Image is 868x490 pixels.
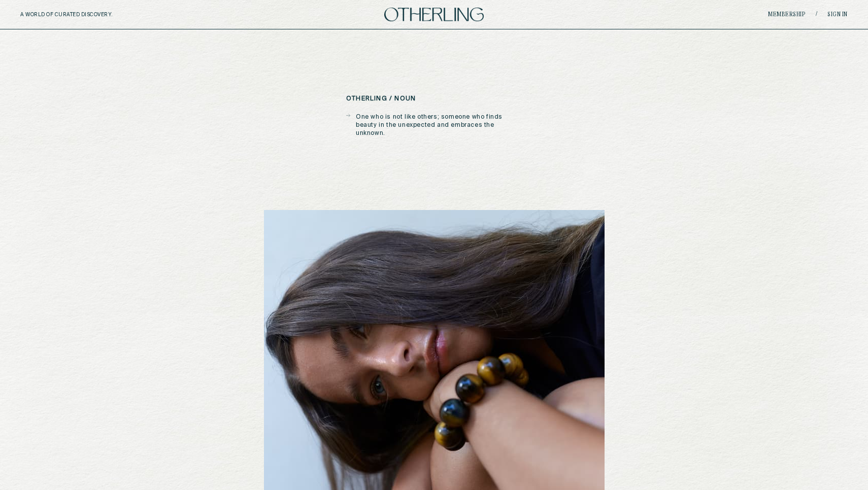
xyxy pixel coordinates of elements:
a: Sign in [827,12,848,18]
h5: A WORLD OF CURATED DISCOVERY. [20,12,157,18]
span: / [816,11,817,18]
a: Membership [768,12,806,18]
h5: otherling / noun [346,95,416,102]
img: logo [384,8,484,21]
p: One who is not like others; someone who finds beauty in the unexpected and embraces the unknown. [356,113,522,137]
